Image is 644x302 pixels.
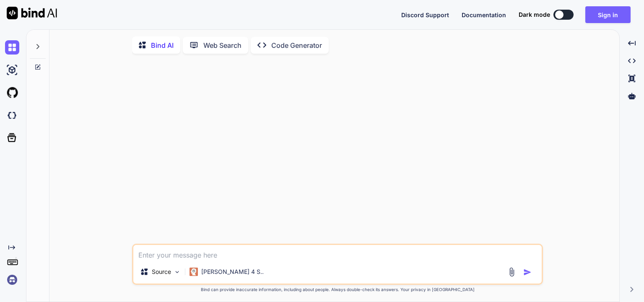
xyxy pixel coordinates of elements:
p: Code Generator [271,40,322,50]
p: Bind AI [151,40,174,50]
img: attachment [507,267,517,277]
span: Documentation [462,11,506,18]
p: Source [152,268,171,276]
span: Dark mode [519,10,550,19]
img: ai-studio [5,63,19,77]
button: Sign in [585,6,631,23]
img: Claude 4 Sonnet [190,268,198,276]
button: Documentation [462,10,506,19]
p: [PERSON_NAME] 4 S.. [201,268,264,276]
img: signin [5,273,19,287]
img: chat [5,40,19,55]
img: githubLight [5,86,19,100]
button: Discord Support [401,10,449,19]
img: icon [523,268,532,276]
p: Web Search [203,40,241,50]
img: Bind AI [7,7,57,19]
p: Bind can provide inaccurate information, including about people. Always double-check its answers.... [132,286,543,293]
img: Pick Models [174,268,181,276]
img: darkCloudIdeIcon [5,108,19,122]
span: Discord Support [401,11,449,18]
